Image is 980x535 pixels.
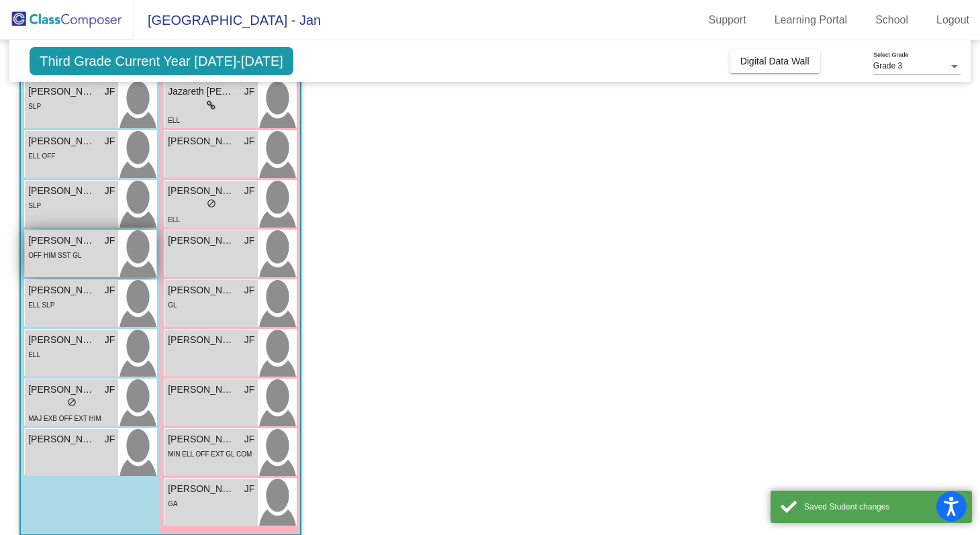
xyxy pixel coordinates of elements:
span: [PERSON_NAME] [28,383,95,397]
button: Digital Data Wall [730,49,820,73]
a: Learning Portal [764,9,859,31]
span: JF [244,432,255,446]
span: GA [168,500,177,507]
span: JF [244,234,255,248]
span: ELL [28,351,40,358]
div: Saved Student changes [804,501,962,513]
span: [GEOGRAPHIC_DATA] - Jan [134,9,321,31]
span: [PERSON_NAME] [168,234,235,248]
span: [PERSON_NAME] [28,432,95,446]
span: [PERSON_NAME] [28,333,95,347]
span: do_not_disturb_alt [67,397,77,407]
span: JF [244,333,255,347]
span: JF [105,432,115,446]
span: JF [105,85,115,99]
span: JF [105,234,115,248]
span: [PERSON_NAME] [168,482,235,496]
span: ELL SLP [28,301,54,309]
span: GL [168,301,177,309]
span: [PERSON_NAME] [28,134,95,148]
span: JF [244,85,255,99]
span: [PERSON_NAME] [168,333,235,347]
span: MIN ELL OFF EXT GL COM [168,450,252,458]
span: [PERSON_NAME] [28,234,95,248]
span: [PERSON_NAME] [28,283,95,297]
span: JF [244,383,255,397]
span: [PERSON_NAME] [28,85,95,99]
span: [PERSON_NAME] [168,383,235,397]
span: ELL [168,117,180,124]
span: Third Grade Current Year [DATE]-[DATE] [30,47,293,75]
span: JF [105,184,115,198]
span: Grade 3 [873,61,902,70]
span: JF [105,283,115,297]
span: SLP [28,202,41,209]
span: JF [244,134,255,148]
span: Jazareth [PERSON_NAME] [168,85,235,99]
span: OFF HIM SST GL [28,252,81,259]
a: Support [698,9,757,31]
span: [PERSON_NAME] [28,184,95,198]
span: [PERSON_NAME] [168,184,235,198]
span: MAJ EXB OFF EXT HIM AGB DEF GL [28,415,101,436]
span: [PERSON_NAME] [168,134,235,148]
span: JF [244,283,255,297]
span: [PERSON_NAME] [168,432,235,446]
span: ELL OFF [28,152,55,160]
span: JF [244,184,255,198]
span: JF [244,482,255,496]
span: do_not_disturb_alt [207,199,216,208]
a: School [865,9,919,31]
span: JF [105,134,115,148]
span: JF [105,333,115,347]
span: Digital Data Wall [740,56,810,66]
span: ELL [168,216,180,224]
span: JF [105,383,115,397]
span: SLP [28,103,41,110]
a: Logout [926,9,980,31]
span: [PERSON_NAME] [168,283,235,297]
